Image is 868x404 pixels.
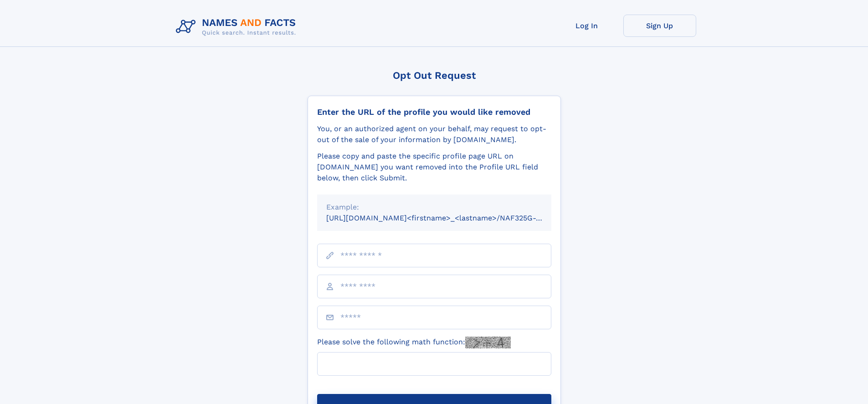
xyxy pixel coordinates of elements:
[623,15,696,37] a: Sign Up
[172,15,303,39] img: Logo Names and Facts
[308,70,561,81] div: Opt Out Request
[317,107,551,117] div: Enter the URL of the profile you would like removed
[550,15,623,37] a: Log In
[317,151,551,184] div: Please copy and paste the specific profile page URL on [DOMAIN_NAME] you want removed into the Pr...
[326,214,569,222] small: [URL][DOMAIN_NAME]<firstname>_<lastname>/NAF325G-xxxxxxxx
[317,337,511,348] label: Please solve the following math function:
[326,202,542,213] div: Example:
[317,123,551,145] div: You, or an authorized agent on your behalf, may request to opt-out of the sale of your informatio...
